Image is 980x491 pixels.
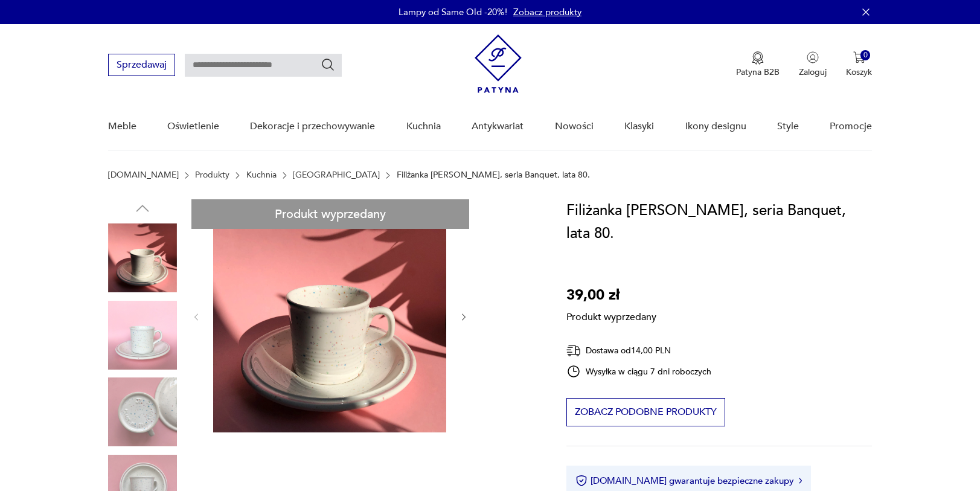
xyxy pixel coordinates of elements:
a: Kuchnia [246,170,277,180]
a: Dekoracje i przechowywanie [250,103,375,150]
p: Patyna B2B [736,66,780,78]
p: Lampy od Same Old -20%! [399,6,507,18]
button: Zobacz podobne produkty [566,398,725,426]
div: Dostawa od 14,00 PLN [566,343,711,358]
button: [DOMAIN_NAME] gwarantuje bezpieczne zakupy [575,475,802,487]
img: Ikona medalu [752,51,764,65]
a: Sprzedawaj [108,62,175,70]
h1: Filiżanka [PERSON_NAME], seria Banquet, lata 80. [566,199,872,245]
img: Ikona strzałki w prawo [799,478,802,484]
a: Zobacz produkty [513,6,581,18]
a: Nowości [555,103,594,150]
a: Promocje [830,103,872,150]
div: 0 [860,50,871,60]
img: Ikona koszyka [853,51,865,63]
p: Produkt wyprzedany [566,307,656,324]
p: Koszyk [846,66,872,78]
a: Antykwariat [472,103,524,150]
a: Produkty [195,170,229,180]
a: Klasyki [624,103,654,150]
button: Sprzedawaj [108,54,175,76]
div: Wysyłka w ciągu 7 dni roboczych [566,364,711,379]
img: Ikona dostawy [566,343,581,358]
a: [GEOGRAPHIC_DATA] [293,170,380,180]
a: Ikony designu [685,103,746,150]
button: 0Koszyk [846,51,872,78]
button: Zaloguj [799,51,827,78]
img: Patyna - sklep z meblami i dekoracjami vintage [475,34,522,93]
p: 39,00 zł [566,284,656,307]
img: Ikona certyfikatu [575,475,588,487]
a: Style [777,103,799,150]
a: [DOMAIN_NAME] [108,170,179,180]
a: Ikona medaluPatyna B2B [736,51,780,78]
a: Meble [108,103,136,150]
button: Patyna B2B [736,51,780,78]
p: Filiżanka [PERSON_NAME], seria Banquet, lata 80. [397,170,590,180]
img: Ikonka użytkownika [807,51,819,63]
p: Zaloguj [799,66,827,78]
a: Oświetlenie [167,103,219,150]
button: Szukaj [321,57,335,72]
a: Kuchnia [406,103,441,150]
